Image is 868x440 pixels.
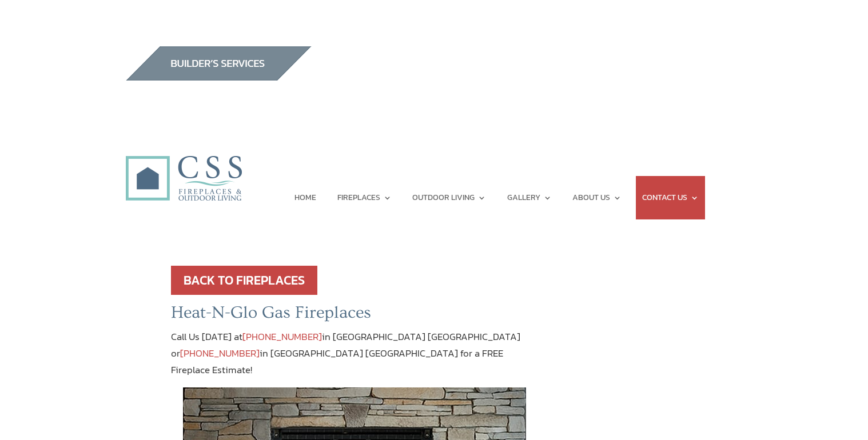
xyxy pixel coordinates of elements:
img: builders_btn [125,46,312,81]
a: ABOUT US [572,176,622,219]
a: FIREPLACES [337,176,392,219]
a: GALLERY [507,176,552,219]
a: BACK TO FIREPLACES [171,266,317,295]
p: Call Us [DATE] at in [GEOGRAPHIC_DATA] [GEOGRAPHIC_DATA] or in [GEOGRAPHIC_DATA] [GEOGRAPHIC_DATA... [171,329,538,388]
a: [PHONE_NUMBER] [242,329,322,344]
img: CSS Fireplaces & Outdoor Living (Formerly Construction Solutions & Supply)- Jacksonville Ormond B... [125,124,242,207]
a: builder services construction supply [125,70,312,85]
h2: Heat-N-Glo Gas Fireplaces [171,302,538,329]
a: CONTACT US [642,176,699,219]
a: OUTDOOR LIVING [412,176,486,219]
a: [PHONE_NUMBER] [180,346,260,361]
a: HOME [294,176,316,219]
